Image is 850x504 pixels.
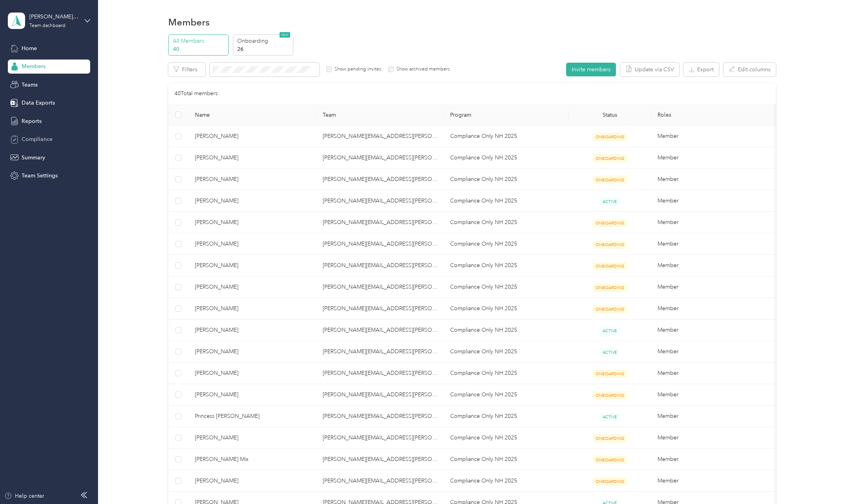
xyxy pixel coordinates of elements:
p: Onboarding [237,37,291,45]
span: ONBOARDING [593,477,627,486]
td: Compliance Only NH 2025 [444,126,568,147]
button: Filters [168,63,205,76]
span: ONBOARDING [593,305,627,313]
td: leslie.butler@navenhealth.com [316,276,444,298]
span: Team Settings [22,172,58,180]
span: ONBOARDING [593,240,627,249]
span: ACTIVE [600,197,619,206]
td: Member [651,406,779,427]
td: Compliance Only NH 2025 [444,406,568,427]
td: Member [651,449,779,470]
td: Corrina Campbell [189,276,316,298]
td: leslie.butler@navenhealth.com [316,427,444,449]
span: Home [22,44,37,52]
span: ONBOARDING [593,262,627,270]
span: Name [195,112,310,118]
iframe: Everlance-gr Chat Button Frame [806,460,850,504]
td: Compliance Only NH 2025 [444,470,568,492]
span: Compliance [22,135,53,143]
span: ACTIVE [600,327,619,335]
th: Program [444,104,568,126]
span: ACTIVE [600,348,619,356]
label: Show pending invites [332,66,381,73]
span: Reports [22,117,42,125]
td: Ilona Erskine [189,255,316,276]
td: Shannon Watt [189,126,316,147]
span: ONBOARDING [593,133,627,141]
span: Princess [PERSON_NAME] [195,412,310,421]
td: leslie.butler@navenhealth.com [316,255,444,276]
td: Member [651,147,779,169]
span: ONBOARDING [593,176,627,184]
td: Member [651,276,779,298]
td: Compliance Only NH 2025 [444,276,568,298]
td: ONBOARDING [568,363,652,384]
td: Compliance Only NH 2025 [444,298,568,320]
td: Member [651,341,779,363]
td: ONBOARDING [568,384,652,406]
span: [PERSON_NAME] [195,347,310,356]
p: 40 [173,45,226,53]
span: ONBOARDING [593,391,627,399]
span: [PERSON_NAME] Mix [195,455,310,464]
td: Member [651,427,779,449]
td: leslie.butler@navenhealth.com [316,212,444,233]
td: Payton Skeans [189,320,316,341]
td: Emily Phillips [189,384,316,406]
td: Brian Greenlee [189,427,316,449]
td: Michelle Tyus [189,233,316,255]
td: Compliance Only NH 2025 [444,363,568,384]
td: leslie.butler@navenhealth.com [316,298,444,320]
td: Deb LaPorte [189,363,316,384]
button: Edit columns [723,63,776,76]
td: Member [651,298,779,320]
span: NEW [280,32,290,38]
span: ONBOARDING [593,219,627,227]
span: [PERSON_NAME] [195,175,310,184]
span: [PERSON_NAME] [195,218,310,227]
span: [PERSON_NAME] [195,390,310,399]
td: Compliance Only NH 2025 [444,320,568,341]
p: 40 Total members [174,89,218,98]
td: Compliance Only NH 2025 [444,169,568,190]
td: ONBOARDING [568,449,652,470]
span: [PERSON_NAME] [195,477,310,485]
td: Member [651,320,779,341]
span: ACTIVE [600,413,619,421]
h1: Members [168,18,210,26]
button: Help center [4,492,44,500]
span: Teams [22,81,38,89]
th: Status [568,104,652,126]
td: leslie.butler@navenhealth.com [316,320,444,341]
td: Compliance Only NH 2025 [444,190,568,212]
td: Heather Karadsheh [189,147,316,169]
td: Diane Earles [189,298,316,320]
span: [PERSON_NAME] [195,197,310,205]
span: [PERSON_NAME] [195,283,310,291]
td: Joy Lindberg [189,169,316,190]
td: ONBOARDING [568,427,652,449]
td: leslie.butler@navenhealth.com [316,190,444,212]
td: Compliance Only NH 2025 [444,147,568,169]
td: Rochelle Soule [189,470,316,492]
span: [PERSON_NAME] [195,261,310,270]
span: [PERSON_NAME] [195,304,310,313]
td: Member [651,126,779,147]
span: ONBOARDING [593,434,627,443]
td: Katie Perez [189,212,316,233]
p: All Members [173,37,226,45]
td: Princess Brown [189,406,316,427]
span: ONBOARDING [593,456,627,464]
span: Members [22,62,45,70]
p: 26 [237,45,291,53]
td: Compliance Only NH 2025 [444,427,568,449]
span: [PERSON_NAME] [195,132,310,141]
td: ONBOARDING [568,298,652,320]
td: Member [651,255,779,276]
span: [PERSON_NAME] [195,154,310,162]
td: leslie.butler@navenhealth.com [316,406,444,427]
div: Team dashboard [29,23,65,28]
label: Show archived members [394,66,450,73]
div: [PERSON_NAME][EMAIL_ADDRESS][PERSON_NAME][DOMAIN_NAME] [29,13,78,21]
